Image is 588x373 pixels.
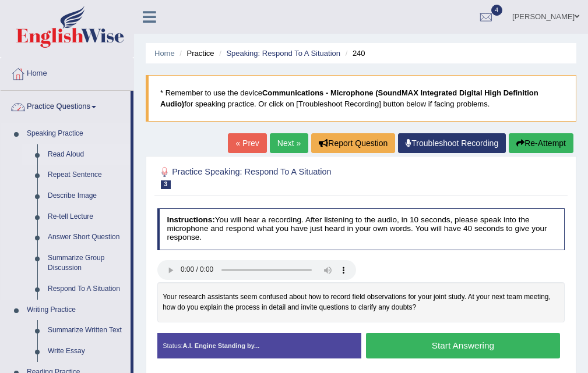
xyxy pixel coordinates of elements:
[157,165,410,189] h2: Practice Speaking: Respond To A Situation
[43,186,131,207] a: Describe Image
[311,133,395,153] button: Report Question
[43,144,131,165] a: Read Aloud
[509,133,573,153] button: Re-Attempt
[177,48,214,59] li: Practice
[43,341,131,362] a: Write Essay
[343,48,365,59] li: 240
[43,227,131,248] a: Answer Short Question
[183,342,260,349] strong: A.I. Engine Standing by...
[43,320,131,341] a: Summarize Written Text
[491,5,503,16] span: 4
[157,333,361,358] div: Status:
[167,215,214,224] b: Instructions:
[160,88,538,108] b: Communications - Microphone (SoundMAX Integrated Digital High Definition Audio)
[161,180,171,189] span: 3
[146,75,576,122] blockquote: * Remember to use the device for speaking practice. Or click on [Troubleshoot Recording] button b...
[43,207,131,228] a: Re-tell Lecture
[366,333,560,358] button: Start Answering
[228,133,266,153] a: « Prev
[22,300,131,321] a: Writing Practice
[43,165,131,186] a: Repeat Sentence
[1,91,131,120] a: Practice Questions
[157,208,565,250] h4: You will hear a recording. After listening to the audio, in 10 seconds, please speak into the mic...
[154,49,175,58] a: Home
[270,133,308,153] a: Next »
[43,279,131,300] a: Respond To A Situation
[226,49,340,58] a: Speaking: Respond To A Situation
[1,58,133,87] a: Home
[43,248,131,279] a: Summarize Group Discussion
[157,282,565,322] div: Your research assistants seem confused about how to record field observations for your joint stud...
[398,133,506,153] a: Troubleshoot Recording
[22,123,131,144] a: Speaking Practice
